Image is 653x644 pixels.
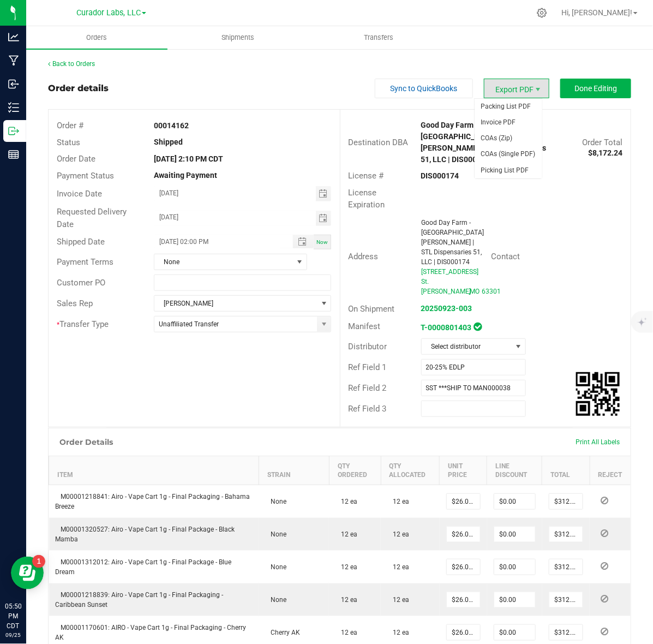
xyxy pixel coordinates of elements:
[57,257,113,267] span: Payment Terms
[596,628,613,635] span: Reject Inventory
[484,79,549,98] li: Export PDF
[336,530,357,538] span: 12 ea
[48,82,109,95] div: Order details
[421,304,472,313] strong: 20250923-003
[349,342,387,351] span: Distributor
[590,456,631,485] th: Reject
[265,563,286,571] span: None
[316,239,328,245] span: Now
[349,304,395,314] span: On Shipment
[336,498,357,505] span: 12 ea
[482,288,501,295] span: 63301
[387,563,409,571] span: 12 ea
[57,237,105,247] span: Shipped Date
[447,494,480,509] input: 0
[336,563,357,571] span: 12 ea
[576,372,620,416] img: Scan me!
[154,154,223,163] strong: [DATE] 2:10 PM CDT
[576,438,620,446] span: Print All Labels
[421,171,459,180] strong: DIS000174
[494,494,535,509] input: 0
[549,592,583,607] input: 0
[8,102,19,113] inline-svg: Inventory
[57,278,105,288] span: Customer PO
[549,625,583,640] input: 0
[421,278,471,295] span: St. [PERSON_NAME]
[422,339,512,354] span: Select distributor
[596,563,613,569] span: Reject Inventory
[57,299,93,308] span: Sales Rep
[154,171,217,180] strong: Awaiting Payment
[57,138,80,147] span: Status
[596,530,613,536] span: Reject Inventory
[349,383,387,393] span: Ref Field 2
[349,404,387,414] span: Ref Field 3
[542,456,590,485] th: Total
[316,211,332,226] span: Toggle calendar
[167,26,309,49] a: Shipments
[588,148,622,157] strong: $8,172.24
[57,189,102,199] span: Invoice Date
[26,26,167,49] a: Orders
[57,121,83,130] span: Order #
[349,321,381,331] span: Manifest
[381,456,440,485] th: Qty Allocated
[421,323,472,332] a: T-0000801403
[387,530,409,538] span: 12 ea
[440,456,487,485] th: Unit Price
[349,138,409,147] span: Destination DBA
[494,559,535,575] input: 0
[8,149,19,160] inline-svg: Reports
[349,252,379,261] span: Address
[549,559,583,575] input: 0
[549,494,583,509] input: 0
[5,631,21,639] p: 09/25
[8,55,19,66] inline-svg: Manufacturing
[469,288,470,295] span: ,
[265,596,286,604] span: None
[447,559,480,575] input: 0
[487,456,542,485] th: Line Discount
[56,558,232,576] span: M00001312012: Airo - Vape Cart 1g - Final Package - Blue Dream
[308,26,450,49] a: Transfers
[475,163,542,178] span: Picking List PDF
[349,171,384,181] span: License #
[387,629,409,636] span: 12 ea
[57,171,114,181] span: Payment Status
[265,629,300,636] span: Cherry AK
[574,84,617,93] span: Done Editing
[447,592,480,607] input: 0
[49,456,259,485] th: Item
[561,8,632,17] span: Hi, [PERSON_NAME]!
[56,624,247,641] span: M00001170601: AIRO - Vape Cart 1g - Final Packaging - Cherry AK
[549,527,583,542] input: 0
[475,130,542,146] li: COAs (Zip)
[421,219,484,266] span: Good Day Farm - [GEOGRAPHIC_DATA][PERSON_NAME] | STL Dispensaries 51, LLC | DIS000174
[59,438,113,446] h1: Order Details
[470,288,480,295] span: MO
[421,268,478,276] span: [STREET_ADDRESS]
[265,498,286,505] span: None
[293,235,314,248] span: Toggle popup
[154,121,189,130] strong: 00014162
[5,601,21,631] p: 05:50 PM CDT
[474,321,482,332] span: In Sync
[154,138,183,146] strong: Shipped
[475,99,542,115] li: Packing List PDF
[48,60,95,68] a: Back to Orders
[375,79,473,98] button: Sync to QuickBooks
[447,625,480,640] input: 0
[76,8,141,17] span: Curador Labs, LLC
[57,154,95,164] span: Order Date
[57,319,109,329] span: Transfer Type
[475,115,542,130] li: Invoice PDF
[11,557,44,589] iframe: Resource center
[154,254,293,270] span: None
[475,146,542,162] li: COAs (Single PDF)
[32,555,45,568] iframe: Resource center unread badge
